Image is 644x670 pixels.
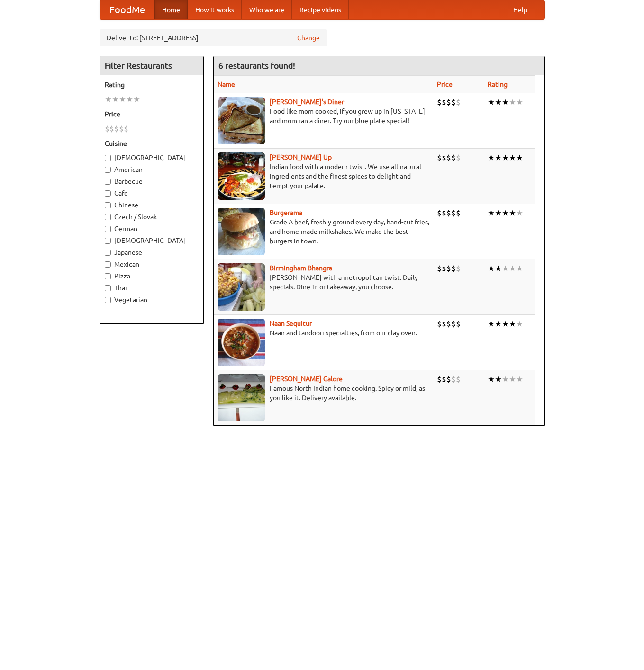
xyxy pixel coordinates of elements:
[509,374,516,384] li: ★
[154,0,188,19] a: Home
[446,263,451,274] li: $
[105,190,111,197] input: Cafe
[105,139,199,148] h5: Cuisine
[105,283,199,293] label: Thai
[502,263,509,274] li: ★
[509,263,516,274] li: ★
[456,97,461,107] li: $
[242,0,292,19] a: Who we are
[488,319,495,329] li: ★
[488,374,495,384] li: ★
[442,97,446,107] li: $
[292,0,349,19] a: Recipe videos
[456,208,461,218] li: $
[218,61,295,70] ng-pluralize: 6 restaurants found!
[516,152,523,163] li: ★
[270,209,302,216] a: Burgerama
[495,97,502,107] li: ★
[297,33,320,43] a: Change
[218,97,265,144] img: sallys.jpg
[112,94,119,105] li: ★
[502,152,509,163] li: ★
[437,208,442,218] li: $
[451,263,456,274] li: $
[188,0,242,19] a: How it works
[105,124,109,134] li: $
[100,0,154,19] a: FoodMe
[456,152,461,163] li: $
[105,188,199,198] label: Cafe
[218,273,429,292] p: [PERSON_NAME] with a metropolitan twist. Daily specials. Dine-in or takeaway, you choose.
[105,285,111,291] input: Thai
[437,374,442,384] li: $
[218,152,265,200] img: curryup.jpg
[446,97,451,107] li: $
[437,80,453,88] a: Price
[105,248,199,257] label: Japanese
[516,208,523,218] li: ★
[509,152,516,163] li: ★
[126,94,133,105] li: ★
[488,152,495,163] li: ★
[105,200,199,210] label: Chinese
[488,263,495,274] li: ★
[270,375,343,383] a: [PERSON_NAME] Galore
[105,271,199,281] label: Pizza
[270,98,344,106] b: [PERSON_NAME]'s Diner
[105,238,111,244] input: [DEMOGRAPHIC_DATA]
[446,152,451,163] li: $
[446,208,451,218] li: $
[105,212,199,222] label: Czech / Slovak
[456,374,461,384] li: $
[105,165,199,174] label: American
[442,263,446,274] li: $
[105,177,199,186] label: Barbecue
[218,107,429,125] p: Food like mom cooked, if you grew up in [US_STATE] and mom ran a diner. Try our blue plate special!
[100,29,327,46] div: Deliver to: [STREET_ADDRESS]
[437,263,442,274] li: $
[495,319,502,329] li: ★
[451,97,456,107] li: $
[488,80,508,88] a: Rating
[218,263,265,311] img: bhangra.jpg
[105,236,199,245] label: [DEMOGRAPHIC_DATA]
[502,208,509,218] li: ★
[218,384,429,402] p: Famous North Indian home cooking. Spicy or mild, as you like it. Delivery available.
[270,153,332,161] b: [PERSON_NAME] Up
[495,374,502,384] li: ★
[105,250,111,256] input: Japanese
[105,226,111,232] input: German
[442,152,446,163] li: $
[502,97,509,107] li: ★
[446,319,451,329] li: $
[446,374,451,384] li: $
[509,208,516,218] li: ★
[109,124,114,134] li: $
[105,214,111,220] input: Czech / Slovak
[506,0,535,19] a: Help
[516,374,523,384] li: ★
[105,224,199,233] label: German
[516,319,523,329] li: ★
[437,319,442,329] li: $
[451,152,456,163] li: $
[105,167,111,173] input: American
[218,162,429,190] p: Indian food with a modern twist. We use all-natural ingredients and the finest spices to delight ...
[509,97,516,107] li: ★
[488,208,495,218] li: ★
[100,56,203,75] h4: Filter Restaurants
[451,374,456,384] li: $
[442,319,446,329] li: $
[270,264,332,272] b: Birmingham Bhangra
[495,208,502,218] li: ★
[502,374,509,384] li: ★
[105,153,199,162] label: [DEMOGRAPHIC_DATA]
[218,80,235,88] a: Name
[437,152,442,163] li: $
[495,152,502,163] li: ★
[218,328,429,338] p: Naan and tandoori specialties, from our clay oven.
[270,320,312,327] a: Naan Sequitur
[218,217,429,246] p: Grade A beef, freshly ground every day, hand-cut fries, and home-made milkshakes. We make the bes...
[105,259,199,269] label: Mexican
